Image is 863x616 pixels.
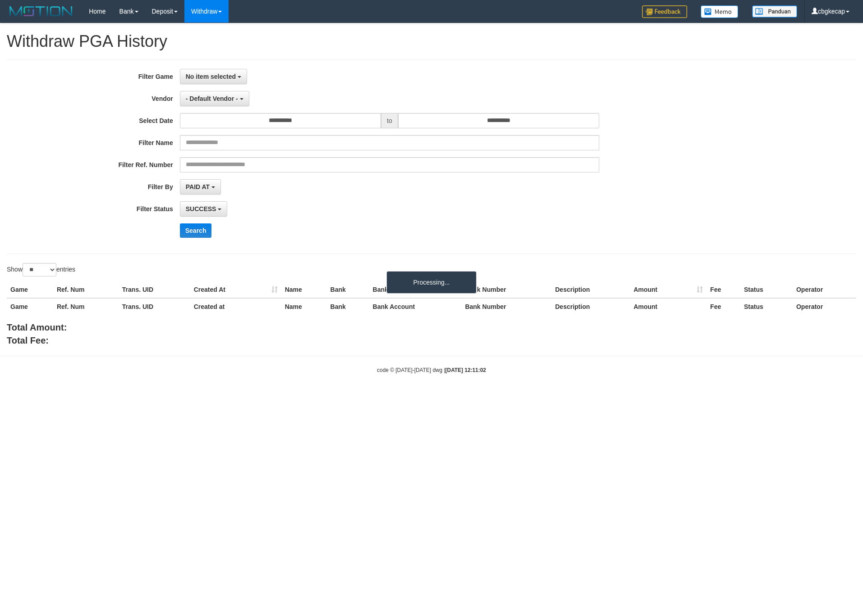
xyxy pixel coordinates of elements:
select: Showentries [23,263,56,276]
div: Processing... [386,271,477,294]
img: MOTION_logo.png [7,5,75,18]
th: Trans. UID [119,298,190,315]
span: - Default Vendor - [186,95,238,102]
button: PAID AT [180,179,221,195]
th: Description [551,298,630,315]
img: Button%20Memo.svg [701,5,739,18]
th: Bank Number [461,298,551,315]
th: Trans. UID [119,281,190,298]
button: - Default Vendor - [180,91,249,106]
th: Bank Account [369,281,462,298]
b: Total Fee: [7,335,49,345]
th: Ref. Num [53,298,119,315]
th: Status [740,281,793,298]
th: Name [281,298,327,315]
span: SUCCESS [186,205,216,213]
th: Amount [630,298,707,315]
th: Operator [793,298,856,315]
th: Fee [707,298,740,315]
h1: Withdraw PGA History [7,32,856,50]
th: Bank [327,298,369,315]
b: Total Amount: [7,322,67,332]
th: Created At [190,281,281,298]
th: Description [551,281,630,298]
th: Ref. Num [53,281,119,298]
strong: [DATE] 12:11:02 [445,367,486,373]
img: Feedback.jpg [642,5,687,18]
span: to [381,113,398,128]
button: SUCCESS [180,201,228,217]
th: Name [281,281,327,298]
th: Bank Number [461,281,551,298]
th: Operator [793,281,856,298]
th: Game [7,298,53,315]
th: Game [7,281,53,298]
span: No item selected [186,73,236,80]
button: Search [180,223,212,238]
img: panduan.png [752,5,797,18]
th: Fee [707,281,740,298]
th: Status [740,298,793,315]
span: PAID AT [186,183,210,190]
th: Bank Account [369,298,462,315]
button: No item selected [180,69,247,84]
label: Show entries [7,263,75,276]
th: Bank [327,281,369,298]
th: Created at [190,298,281,315]
th: Amount [630,281,707,298]
small: code © [DATE]-[DATE] dwg | [377,367,486,373]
